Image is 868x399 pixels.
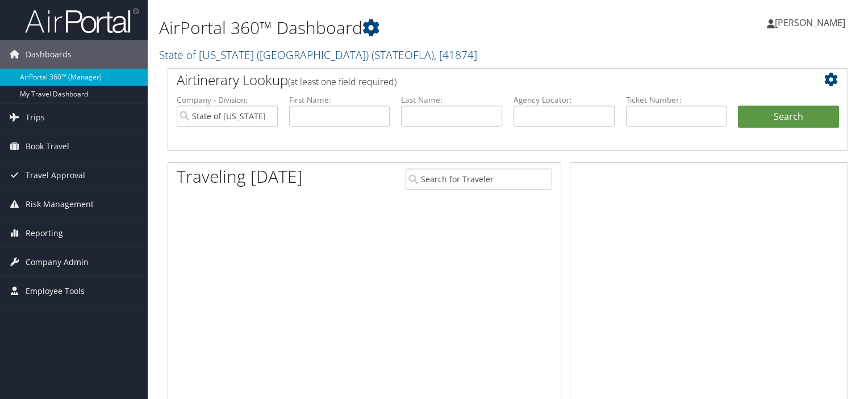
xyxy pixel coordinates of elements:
label: Company - Division: [177,94,278,106]
span: , [ 41874 ] [434,47,477,62]
img: airportal-logo.png [25,7,139,34]
span: Travel Approval [26,161,85,190]
button: Search [738,106,839,128]
input: Search for Traveler [406,169,552,190]
span: Trips [26,103,45,132]
span: Risk Management [26,190,94,219]
h2: Airtinerary Lookup [177,70,782,90]
span: Employee Tools [26,277,85,305]
span: Book Travel [26,132,69,161]
span: Dashboards [26,40,72,69]
span: (at least one field required) [288,75,397,88]
label: Agency Locator: [514,94,615,106]
a: [PERSON_NAME] [767,6,857,40]
span: ( STATEOFLA ) [372,47,434,62]
label: First Name: [289,94,390,106]
h1: Traveling [DATE] [177,165,303,188]
h1: AirPortal 360™ Dashboard [159,16,624,40]
span: Reporting [26,219,63,247]
a: State of [US_STATE] ([GEOGRAPHIC_DATA]) [159,47,477,62]
label: Last Name: [401,94,502,106]
label: Ticket Number: [626,94,727,106]
span: Company Admin [26,248,89,276]
span: [PERSON_NAME] [775,16,845,29]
